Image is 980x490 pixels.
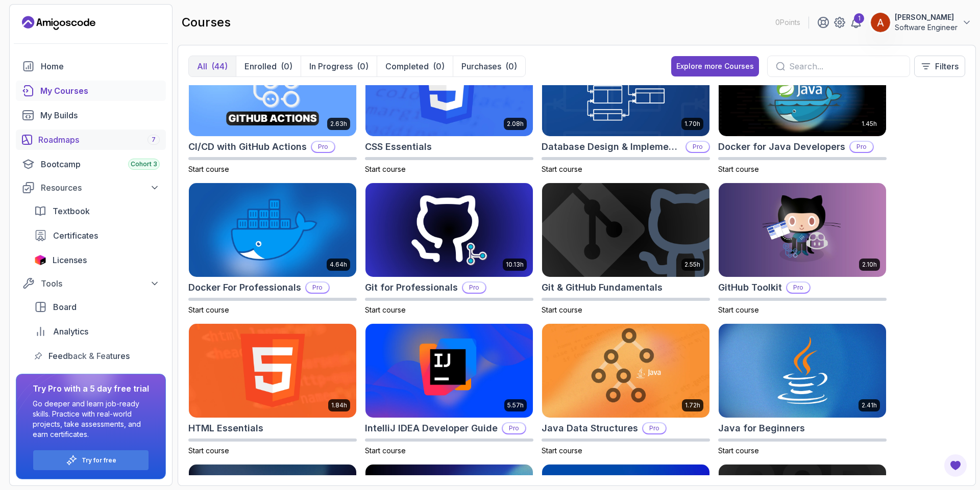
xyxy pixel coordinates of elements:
div: Bootcamp [41,158,160,170]
p: 2.10h [862,261,877,269]
p: Pro [787,282,810,293]
div: (0) [505,60,517,72]
h2: Database Design & Implementation [542,140,681,154]
p: Filters [935,60,959,72]
a: Landing page [22,15,95,31]
p: Enrolled [244,60,277,72]
img: Git & GitHub Fundamentals card [542,183,709,277]
span: Start course [718,165,759,173]
h2: HTML Essentials [188,421,263,435]
h2: Git & GitHub Fundamentals [542,280,663,295]
div: Resources [41,182,160,194]
div: Tools [41,277,160,290]
p: Purchases [461,60,501,72]
img: Database Design & Implementation card [542,43,709,137]
span: 7 [152,136,156,144]
p: 1.45h [862,120,877,128]
span: Feedback & Features [48,350,130,362]
p: 5.57h [507,401,524,409]
a: home [16,56,166,76]
span: Start course [542,446,582,455]
div: (0) [281,60,292,72]
a: roadmaps [16,130,166,150]
button: In Progress(0) [301,56,377,76]
span: Start course [365,165,406,173]
img: GitHub Toolkit card [719,183,886,277]
span: Start course [542,305,582,314]
h2: IntelliJ IDEA Developer Guide [365,421,498,435]
button: Try for free [33,450,149,471]
span: Start course [718,446,759,455]
span: Start course [188,165,229,173]
span: Start course [718,305,759,314]
div: My Builds [40,109,160,121]
span: Start course [542,165,582,173]
p: Go deeper and learn job-ready skills. Practice with real-world projects, take assessments, and ea... [33,399,149,440]
p: 2.41h [862,401,877,409]
button: Enrolled(0) [236,56,301,76]
img: HTML Essentials card [189,324,356,418]
a: certificates [28,225,166,246]
img: Docker For Professionals card [189,183,356,277]
h2: Git for Professionals [365,280,458,295]
span: Board [53,301,77,313]
img: Git for Professionals card [365,183,533,277]
a: board [28,297,166,317]
span: Licenses [53,254,87,266]
button: All(44) [189,56,236,76]
a: 1 [850,16,862,29]
p: 1.84h [331,401,347,409]
input: Search... [789,60,901,72]
p: In Progress [309,60,353,72]
img: IntelliJ IDEA Developer Guide card [365,324,533,418]
button: Open Feedback Button [943,453,968,478]
p: 0 Points [775,17,800,28]
img: user profile image [871,13,890,32]
p: Pro [312,142,334,152]
p: Software Engineer [895,22,958,33]
h2: courses [182,14,231,31]
p: [PERSON_NAME] [895,12,958,22]
a: Try for free [82,456,116,465]
div: My Courses [40,85,160,97]
img: Java for Beginners card [719,324,886,418]
div: 1 [854,13,864,23]
span: Textbook [53,205,90,217]
h2: CSS Essentials [365,140,432,154]
div: (44) [211,60,228,72]
div: Home [41,60,160,72]
a: builds [16,105,166,125]
h2: GitHub Toolkit [718,280,782,295]
span: Certificates [53,229,98,242]
a: feedback [28,346,166,366]
p: Pro [850,142,873,152]
p: 2.08h [507,120,524,128]
button: Resources [16,178,166,197]
button: Completed(0) [377,56,453,76]
a: bootcamp [16,154,166,174]
button: Tools [16,274,166,293]
a: analytics [28,321,166,342]
p: 1.70h [684,120,700,128]
a: textbook [28,201,166,221]
button: Purchases(0) [453,56,525,76]
a: licenses [28,250,166,270]
a: courses [16,81,166,101]
span: Start course [188,446,229,455]
p: 1.72h [685,401,700,409]
div: Explore more Courses [676,61,754,71]
span: Start course [188,305,229,314]
h2: Java Data Structures [542,421,638,435]
button: Explore more Courses [671,56,759,76]
img: CSS Essentials card [365,43,533,137]
p: 2.63h [330,120,347,128]
img: jetbrains icon [34,255,46,265]
p: Pro [687,142,709,152]
span: Start course [365,305,406,314]
p: All [197,60,207,72]
p: Pro [503,423,525,433]
h2: Java for Beginners [718,421,805,435]
button: Filters [914,56,965,77]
